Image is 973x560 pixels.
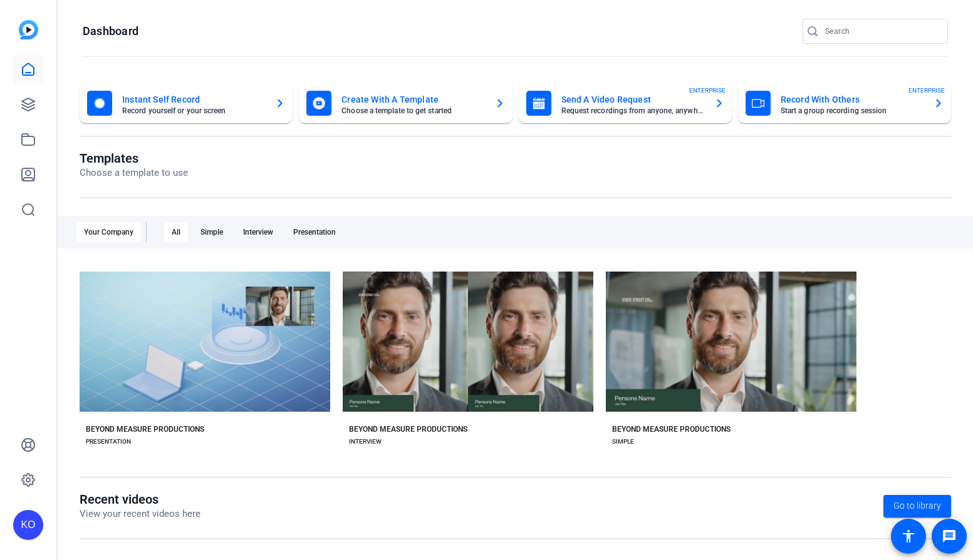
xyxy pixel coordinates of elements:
div: PRESENTATION [86,437,131,447]
span: ENTERPRISE [689,86,726,95]
span: Go to library [893,499,941,512]
div: SIMPLE [612,437,634,447]
div: Your Company [76,222,141,242]
mat-card-title: Send A Video Request [561,92,704,107]
mat-icon: accessibility [901,529,916,544]
mat-card-subtitle: Record yourself or your screen [122,107,265,115]
div: BEYOND MEASURE PRODUCTIONS [612,424,731,434]
div: Presentation [286,222,343,242]
input: Search [825,24,938,39]
mat-card-title: Record With Others [781,92,924,107]
mat-card-title: Create With A Template [341,92,484,107]
a: Go to library [883,495,951,517]
div: All [164,222,188,242]
h1: Recent videos [80,492,200,507]
button: Create With A TemplateChoose a template to get started [299,83,512,123]
button: Send A Video RequestRequest recordings from anyone, anywhereENTERPRISE [519,83,732,123]
button: Record With OthersStart a group recording sessionENTERPRISE [738,83,951,123]
mat-card-subtitle: Request recordings from anyone, anywhere [561,107,704,115]
div: BEYOND MEASURE PRODUCTIONS [86,424,204,434]
h1: Dashboard [83,24,138,39]
div: INTERVIEW [349,437,382,447]
mat-card-title: Instant Self Record [122,92,265,107]
button: Instant Self RecordRecord yourself or your screen [80,83,293,123]
mat-card-subtitle: Start a group recording session [781,107,924,115]
img: blue-gradient.svg [19,20,38,39]
span: ENTERPRISE [908,86,945,95]
p: View your recent videos here [80,507,200,521]
div: Interview [236,222,281,242]
div: Simple [193,222,231,242]
h1: Templates [80,151,188,166]
mat-icon: message [942,529,957,544]
div: BEYOND MEASURE PRODUCTIONS [349,424,467,434]
mat-card-subtitle: Choose a template to get started [341,107,484,115]
p: Choose a template to use [80,166,188,180]
div: KO [13,510,43,540]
